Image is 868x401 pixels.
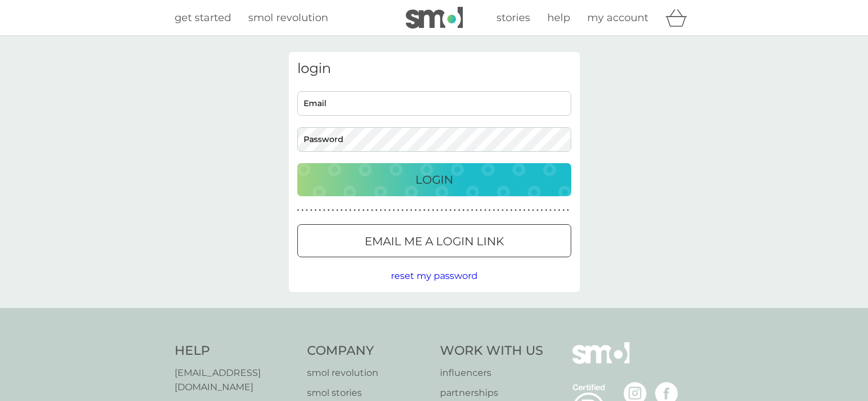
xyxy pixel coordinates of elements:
p: ● [389,208,391,213]
p: ● [319,208,321,213]
a: smol stories [307,386,429,400]
h4: Help [175,342,296,360]
p: ● [306,208,308,213]
a: influencers [440,366,543,380]
p: ● [406,208,408,213]
p: ● [380,208,382,213]
h4: Work With Us [440,342,543,360]
p: ● [449,208,451,213]
button: Email me a login link [297,224,571,257]
p: ● [493,208,495,213]
p: ● [310,208,312,213]
p: ● [314,208,317,213]
a: help [547,10,570,26]
p: ● [480,208,482,213]
p: Login [415,171,453,189]
p: ● [423,208,426,213]
span: smol revolution [248,11,328,24]
p: ● [341,208,343,213]
p: ● [354,208,356,213]
p: ● [467,208,469,213]
p: ● [367,208,369,213]
p: ● [362,208,365,213]
p: ● [554,208,556,213]
p: ● [336,208,338,213]
p: ● [358,208,360,213]
a: get started [175,10,231,26]
p: ● [323,208,325,213]
p: ● [523,208,526,213]
p: ● [393,208,395,213]
p: ● [297,208,300,213]
p: ● [384,208,386,213]
p: ● [497,208,499,213]
p: ● [414,208,417,213]
img: smol [406,7,463,29]
img: smol [572,342,629,381]
p: ● [376,208,378,213]
p: ● [410,208,413,213]
p: ● [402,208,404,213]
h4: Company [307,342,429,360]
span: help [547,11,570,24]
p: ● [558,208,560,213]
p: ● [506,208,508,213]
p: ● [515,208,517,213]
a: stories [496,10,530,26]
div: basket [665,6,694,29]
p: ● [541,208,543,213]
p: ● [488,208,491,213]
p: ● [550,208,552,213]
span: get started [175,11,231,24]
p: ● [419,208,421,213]
p: ● [532,208,534,213]
p: Email me a login link [365,232,504,250]
p: ● [563,208,565,213]
p: ● [545,208,547,213]
a: smol revolution [248,10,328,26]
p: ● [528,208,530,213]
a: my account [587,10,648,26]
p: ● [427,208,430,213]
p: ● [349,208,352,213]
p: ● [519,208,521,213]
p: ● [471,208,474,213]
span: my account [587,11,648,24]
span: stories [496,11,530,24]
p: ● [445,208,447,213]
p: ● [475,208,478,213]
p: ● [454,208,456,213]
p: ● [567,208,569,213]
a: smol revolution [307,366,429,380]
p: ● [397,208,399,213]
p: ● [462,208,465,213]
p: ● [345,208,347,213]
a: partnerships [440,386,543,400]
button: reset my password [391,269,478,283]
p: ● [502,208,504,213]
p: ● [458,208,461,213]
a: [EMAIL_ADDRESS][DOMAIN_NAME] [175,366,296,395]
h3: login [297,60,571,77]
p: ● [510,208,512,213]
span: reset my password [391,270,478,281]
p: ● [332,208,334,213]
p: ● [536,208,539,213]
p: ● [371,208,373,213]
p: ● [437,208,439,213]
p: ● [301,208,304,213]
p: ● [484,208,486,213]
button: Login [297,163,571,196]
p: ● [328,208,330,213]
p: ● [441,208,443,213]
p: ● [432,208,434,213]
